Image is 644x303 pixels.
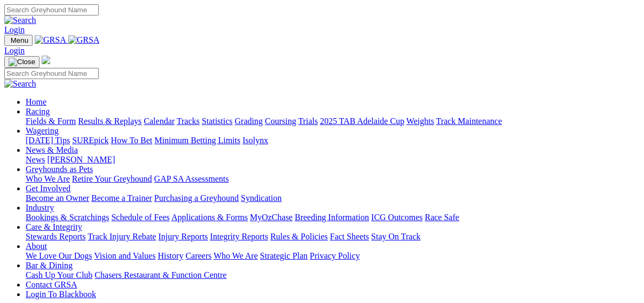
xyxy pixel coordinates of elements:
a: Breeding Information [295,213,369,222]
a: Stewards Reports [26,232,85,241]
a: Track Maintenance [436,116,502,126]
a: Login [4,46,25,55]
a: Tracks [177,116,200,126]
img: GRSA [68,35,100,45]
a: Bar & Dining [26,261,73,270]
a: Greyhounds as Pets [26,165,93,174]
a: Calendar [144,116,175,126]
a: Coursing [265,116,296,126]
a: Results & Replays [78,116,142,126]
img: Search [4,15,36,25]
a: Vision and Values [94,251,155,260]
a: Industry [26,203,54,212]
a: MyOzChase [250,213,293,222]
a: [PERSON_NAME] [47,155,115,164]
a: Race Safe [425,213,459,222]
a: [DATE] Tips [26,136,70,145]
img: Search [4,79,36,89]
a: Purchasing a Greyhound [154,193,239,203]
a: Track Injury Rebate [88,232,156,241]
a: Weights [406,116,434,126]
a: Fact Sheets [330,232,369,241]
a: How To Bet [111,136,153,145]
a: Grading [235,116,263,126]
a: History [158,251,183,260]
button: Toggle navigation [4,35,33,46]
div: Industry [26,213,640,222]
a: Get Involved [26,184,70,193]
div: News & Media [26,155,640,165]
a: Syndication [241,193,281,203]
div: Get Involved [26,193,640,203]
a: Fields & Form [26,116,76,126]
a: Integrity Reports [210,232,268,241]
a: Cash Up Your Club [26,270,92,279]
span: Menu [11,36,28,44]
a: 2025 TAB Adelaide Cup [320,116,404,126]
a: News [26,155,45,164]
a: Isolynx [242,136,268,145]
button: Toggle navigation [4,56,40,68]
a: Contact GRSA [26,280,77,289]
img: Close [9,58,35,66]
div: Wagering [26,136,640,145]
a: Statistics [202,116,233,126]
div: Racing [26,116,640,126]
a: Strategic Plan [260,251,308,260]
div: Care & Integrity [26,232,640,242]
a: GAP SA Assessments [154,174,229,183]
div: Bar & Dining [26,270,640,280]
a: Who We Are [26,174,70,183]
div: About [26,251,640,261]
a: Retire Your Greyhound [72,174,152,183]
a: Applications & Forms [171,213,248,222]
img: GRSA [35,35,66,45]
a: Careers [185,251,211,260]
a: Login To Blackbook [26,290,96,299]
input: Search [4,68,99,79]
img: logo-grsa-white.png [42,56,50,64]
a: News & Media [26,145,78,154]
a: Home [26,97,46,106]
a: About [26,242,47,251]
a: Chasers Restaurant & Function Centre [95,270,226,279]
a: Trials [298,116,318,126]
div: Greyhounds as Pets [26,174,640,184]
a: Stay On Track [371,232,420,241]
a: Minimum Betting Limits [154,136,240,145]
a: Login [4,25,25,34]
a: Care & Integrity [26,222,82,231]
a: Rules & Policies [270,232,328,241]
input: Search [4,4,99,15]
a: Privacy Policy [310,251,360,260]
a: We Love Our Dogs [26,251,92,260]
a: SUREpick [72,136,108,145]
a: Schedule of Fees [111,213,169,222]
a: Injury Reports [158,232,208,241]
a: Racing [26,107,50,116]
a: Become an Owner [26,193,89,203]
a: Who We Are [214,251,258,260]
a: ICG Outcomes [371,213,422,222]
a: Wagering [26,126,59,135]
a: Bookings & Scratchings [26,213,109,222]
a: Become a Trainer [91,193,152,203]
